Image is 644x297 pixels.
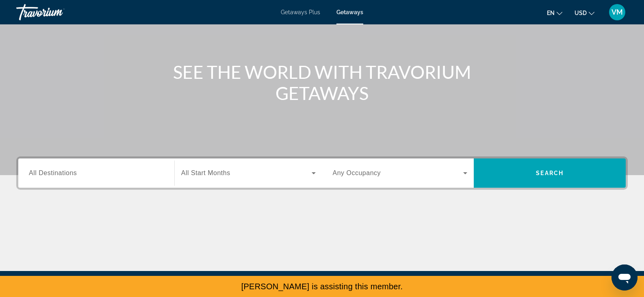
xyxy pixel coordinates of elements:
[241,282,403,291] span: [PERSON_NAME] is assisting this member.
[333,169,381,176] span: Any Occupancy
[170,61,475,104] h1: SEE THE WORLD WITH TRAVORIUM GETAWAYS
[536,170,564,176] span: Search
[29,169,77,176] span: All Destinations
[611,264,637,290] iframe: Button to launch messaging window
[18,158,626,188] div: Search widget
[611,8,623,16] span: VM
[336,9,363,15] a: Getaways
[474,158,626,188] button: Search
[181,169,230,176] span: All Start Months
[547,7,562,19] button: Change language
[281,9,320,15] a: Getaways Plus
[575,7,594,19] button: Change currency
[547,10,555,16] span: en
[16,2,98,23] a: Travorium
[575,10,587,16] span: USD
[607,4,628,21] button: User Menu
